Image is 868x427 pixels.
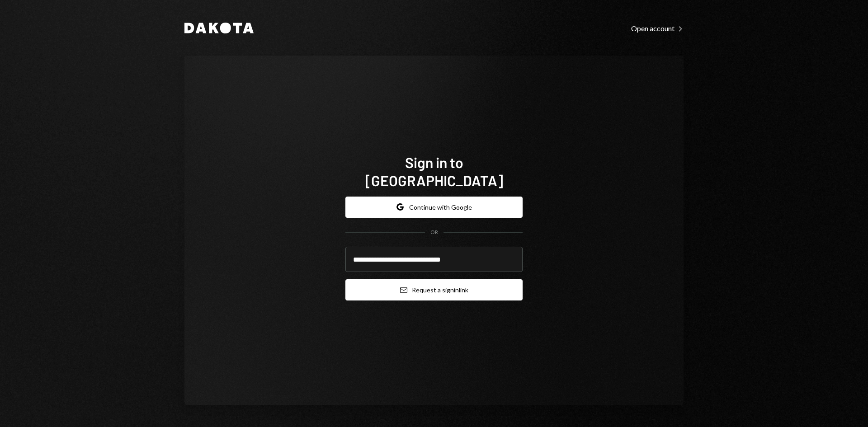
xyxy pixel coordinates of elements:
[345,153,523,189] h1: Sign in to [GEOGRAPHIC_DATA]
[631,23,684,33] a: Open account
[631,24,684,33] div: Open account
[345,279,523,300] button: Request a signinlink
[345,197,523,218] button: Continue with Google
[430,229,438,236] div: OR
